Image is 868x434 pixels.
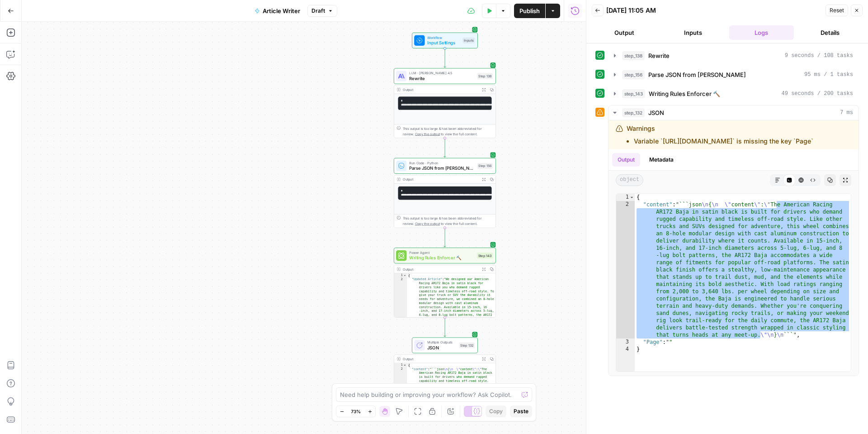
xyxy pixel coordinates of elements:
button: Draft [307,5,337,17]
span: Workflow [427,35,460,40]
button: Article Writer [249,4,306,18]
span: object [616,174,643,186]
span: Article Writer [263,6,300,15]
span: step_143 [622,89,645,98]
button: 9 seconds / 108 tasks [609,48,859,63]
div: Step 143 [477,253,493,258]
div: Output [403,356,478,362]
span: Writing Rules Enforcer 🔨 [649,89,720,98]
div: Power AgentWriting Rules Enforcer 🔨Step 143Output{ "Updated Article":"We designed our American Ra... [394,248,496,318]
g: Edge from step_138 to step_156 [444,138,446,157]
g: Edge from start to step_138 [444,48,446,67]
button: Publish [514,4,545,18]
span: Rewrite [648,51,670,60]
div: This output is too large & has been abbreviated for review. to view the full content. [403,126,493,136]
span: Toggle code folding, rows 1 through 3 [403,273,406,277]
span: 9 seconds / 108 tasks [785,52,853,60]
span: Copy [489,407,503,415]
span: Draft [311,7,325,15]
span: Run Code · Python [409,160,474,166]
div: Output [403,267,478,272]
span: Parse JSON from [PERSON_NAME] [648,70,746,79]
div: 7 ms [609,120,859,376]
span: Publish [519,6,540,15]
span: 49 seconds / 200 tasks [782,90,853,98]
button: Reset [826,5,848,16]
div: Step 138 [477,73,493,79]
span: Multiple Outputs [427,340,456,345]
button: Output [612,153,640,167]
div: Step 156 [477,163,493,169]
span: JSON [427,344,456,351]
div: This output is too large & has been abbreviated for review. to view the full content. [403,216,493,226]
div: 1 [394,273,407,277]
span: Copy the output [415,222,440,226]
span: Input Settings [427,39,460,46]
button: Paste [510,405,532,417]
div: 1 [616,194,635,201]
div: Step 132 [459,342,475,348]
div: Multiple OutputsJSONStep 132Output{ "content":"```json\n{\n\"content\":\"The American Racing AR17... [394,338,496,408]
span: Paste [514,407,528,415]
button: Inputs [660,25,726,40]
span: JSON [648,108,664,117]
span: Rewrite [409,75,474,82]
div: WorkflowInput SettingsInputs [394,33,496,48]
span: Power Agent [409,250,474,255]
div: Warnings [627,124,813,146]
span: Writing Rules Enforcer 🔨 [409,255,474,262]
div: Output [403,87,478,92]
g: Edge from step_143 to step_132 [444,318,446,337]
g: Edge from step_156 to step_143 [444,228,446,247]
div: 1 [394,363,407,367]
button: 95 ms / 1 tasks [609,67,859,82]
span: Reset [830,6,844,14]
span: step_138 [622,51,645,60]
span: step_156 [622,70,645,79]
span: 73% [351,408,361,415]
button: 49 seconds / 200 tasks [609,86,859,101]
span: 7 ms [840,109,853,117]
span: Parse JSON from [PERSON_NAME] [409,165,474,172]
button: Details [797,25,863,40]
div: Inputs [462,38,475,43]
button: Copy [486,405,506,417]
li: Variable `[URL][DOMAIN_NAME]` is missing the key `Page` [634,137,813,146]
span: 95 ms / 1 tasks [804,71,853,79]
div: 3 [616,339,635,346]
button: Output [592,25,657,40]
span: Toggle code folding, rows 1 through 4 [629,194,634,201]
span: Copy the output [415,132,440,136]
span: LLM · [PERSON_NAME] 4.5 [409,71,474,76]
div: 2 [616,201,635,339]
button: Metadata [644,153,679,167]
button: 7 ms [609,105,859,120]
div: Output [403,176,478,182]
div: 2 [394,277,407,380]
div: 4 [616,346,635,353]
span: step_132 [622,108,645,117]
span: Toggle code folding, rows 1 through 3 [403,363,406,367]
button: Logs [729,25,794,40]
